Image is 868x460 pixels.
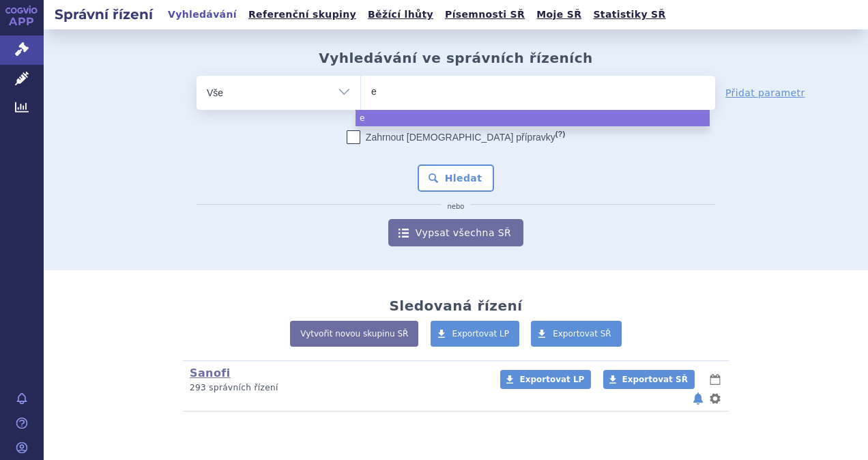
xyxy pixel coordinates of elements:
a: Exportovat SŘ [531,321,622,347]
button: nastavení [708,390,722,407]
a: Statistiky SŘ [589,5,669,24]
a: Přidat parametr [725,86,805,100]
li: e [356,110,710,126]
i: nebo [441,203,472,211]
a: Vytvořit novou skupinu SŘ [290,321,418,347]
a: Referenční skupiny [244,5,360,24]
button: Hledat [418,164,495,192]
a: Exportovat SŘ [603,370,695,389]
span: Exportovat SŘ [622,375,688,384]
a: Exportovat LP [500,370,591,389]
button: notifikace [691,390,705,407]
a: Běžící lhůty [364,5,437,24]
p: 293 správních řízení [190,382,482,394]
a: Moje SŘ [532,5,585,24]
a: Písemnosti SŘ [441,5,529,24]
span: Exportovat LP [452,329,510,339]
span: Exportovat LP [519,375,584,384]
a: Vyhledávání [164,5,241,24]
a: Vypsat všechna SŘ [388,219,523,246]
button: lhůty [708,371,722,388]
span: Exportovat SŘ [553,329,611,339]
a: Exportovat LP [431,321,520,347]
a: Sanofi [190,366,231,379]
abbr: (?) [555,130,565,139]
h2: Vyhledávání ve správních řízeních [319,50,593,66]
label: Zahrnout [DEMOGRAPHIC_DATA] přípravky [347,130,565,144]
h2: Správní řízení [44,5,164,24]
h2: Sledovaná řízení [389,298,522,314]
